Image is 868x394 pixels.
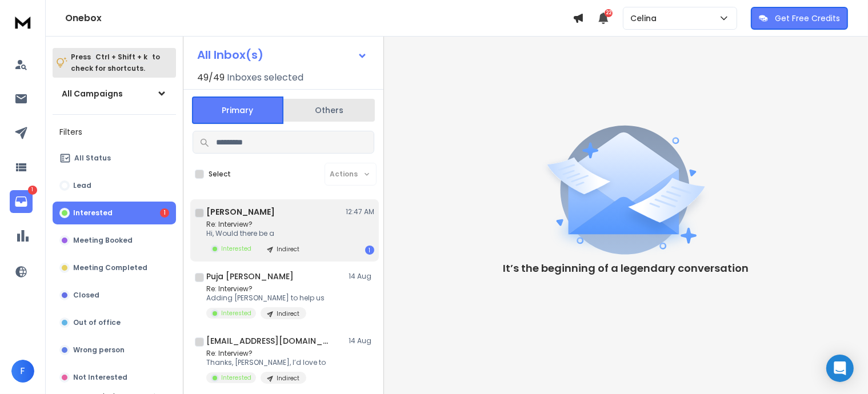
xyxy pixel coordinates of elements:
label: Select [209,170,231,179]
a: 1 [10,190,33,213]
p: 12:47 AM [346,207,374,216]
p: Meeting Booked [73,236,133,245]
p: Press to check for shortcuts. [71,51,160,74]
p: Interested [221,244,251,253]
button: Not Interested [53,366,176,389]
button: Meeting Booked [53,229,176,252]
p: 14 Aug [349,336,374,345]
button: Get Free Credits [751,7,848,30]
h3: Filters [53,124,176,140]
h1: [EMAIL_ADDRESS][DOMAIN_NAME] [206,335,332,347]
p: Re: Interview? [206,349,326,358]
button: Meeting Completed [53,256,176,279]
h3: Inboxes selected [227,71,303,85]
span: 22 [605,9,613,17]
button: Interested1 [53,202,176,224]
span: Ctrl + Shift + k [94,50,149,63]
p: Hi, Would there be a [206,229,306,238]
p: Not Interested [73,373,127,382]
p: Interested [221,373,251,382]
div: 1 [160,208,169,218]
button: F [11,360,34,383]
button: Wrong person [53,339,176,361]
h1: Puja [PERSON_NAME] [206,271,294,282]
p: Adding [PERSON_NAME] to help us [206,294,325,303]
button: Out of office [53,311,176,334]
p: Indirect [277,309,299,318]
p: Interested [221,309,251,317]
p: Lead [73,181,91,190]
button: Lead [53,174,176,197]
h1: All Campaigns [62,88,123,99]
p: Get Free Credits [775,13,840,24]
button: All Campaigns [53,82,176,105]
img: logo [11,11,34,33]
p: Wrong person [73,345,125,355]
p: 14 Aug [349,272,374,281]
p: Indirect [277,374,299,383]
button: Others [283,98,375,123]
p: Out of office [73,318,121,327]
p: It’s the beginning of a legendary conversation [503,260,749,276]
p: Thanks, [PERSON_NAME], I’d love to [206,358,326,367]
p: Re: Interview? [206,284,325,294]
button: All Status [53,147,176,170]
p: Re: Interview? [206,220,306,229]
button: All Inbox(s) [188,43,377,66]
h1: All Inbox(s) [197,49,263,61]
p: All Status [74,154,111,163]
p: Interested [73,208,113,218]
h1: [PERSON_NAME] [206,206,275,218]
div: Open Intercom Messenger [826,355,854,382]
h1: Onebox [65,11,573,25]
span: 49 / 49 [197,71,225,85]
p: Meeting Completed [73,263,147,272]
div: 1 [365,246,374,255]
button: Closed [53,284,176,307]
p: Celina [630,13,661,24]
p: 1 [28,186,37,195]
p: Indirect [277,245,299,254]
button: Primary [192,97,283,124]
p: Closed [73,291,99,300]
